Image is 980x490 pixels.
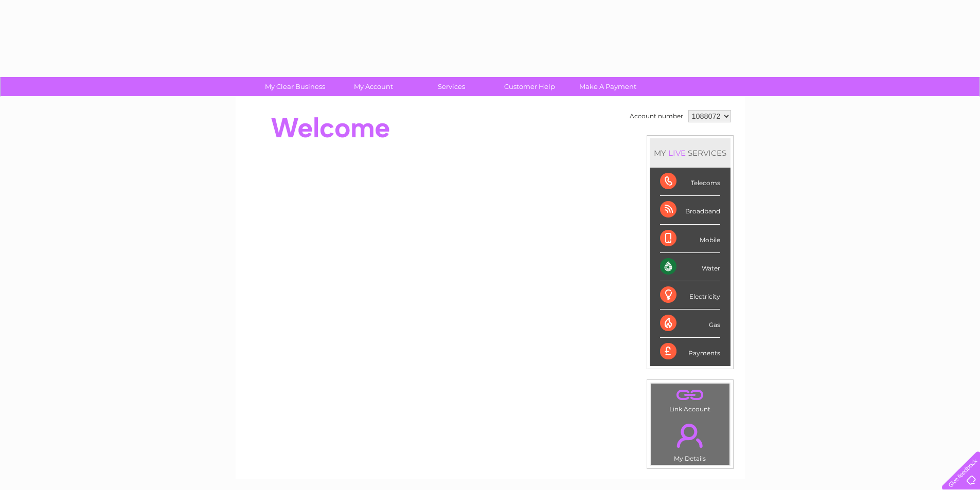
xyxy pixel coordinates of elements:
div: Broadband [660,196,720,224]
td: Link Account [650,383,730,415]
a: My Clear Business [253,77,337,96]
div: Gas [660,310,720,338]
div: Payments [660,338,720,366]
td: My Details [650,415,730,465]
div: MY SERVICES [650,138,730,168]
a: Customer Help [487,77,572,96]
div: Mobile [660,225,720,253]
div: Electricity [660,281,720,310]
div: LIVE [666,148,688,158]
div: Water [660,253,720,281]
a: My Account [331,77,416,96]
td: Account number [627,107,686,125]
div: Telecoms [660,168,720,196]
a: Services [409,77,494,96]
a: . [653,386,727,404]
a: . [653,418,727,453]
a: Make A Payment [565,77,650,96]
